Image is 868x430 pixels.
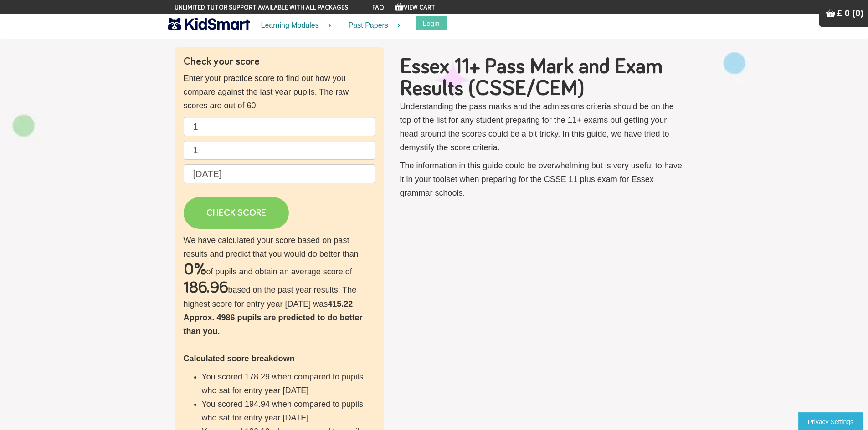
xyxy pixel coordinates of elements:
[184,261,206,279] h2: 0%
[837,8,863,18] span: £ 0 (0)
[400,159,685,200] p: The information in this guide could be overwhelming but is very useful to have it in your toolset...
[400,100,685,154] p: Understanding the pass marks and the admissions criteria should be on the top of the list for any...
[184,354,295,363] b: Calculated score breakdown
[395,5,435,11] a: View Cart
[250,14,337,38] a: Learning Modules
[184,141,375,160] input: Maths raw score
[416,16,447,30] button: Login
[184,71,375,112] p: Enter your practice score to find out how you compare against the last year pupils. The raw score...
[328,299,353,309] b: 415.22
[184,279,228,297] h2: 186.96
[184,313,363,336] b: Approx. 4986 pupils are predicted to do better than you.
[202,370,375,397] li: You scored 178.29 when compared to pupils who sat for entry year [DATE]
[184,164,375,183] input: Date of birth (d/m/y) e.g. 27/12/2007
[184,56,375,67] h4: Check your score
[372,5,384,11] a: FAQ
[337,14,406,38] a: Past Papers
[175,3,348,12] span: Unlimited tutor support available with all packages
[395,2,404,11] img: Your items in the shopping basket
[826,9,835,18] img: Your items in the shopping basket
[184,197,289,229] a: CHECK SCORE
[168,16,250,32] img: KidSmart logo
[202,397,375,425] li: You scored 194.94 when compared to pupils who sat for entry year [DATE]
[400,56,685,100] h1: Essex 11+ Pass Mark and Exam Results (CSSE/CEM)
[184,117,375,136] input: English raw score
